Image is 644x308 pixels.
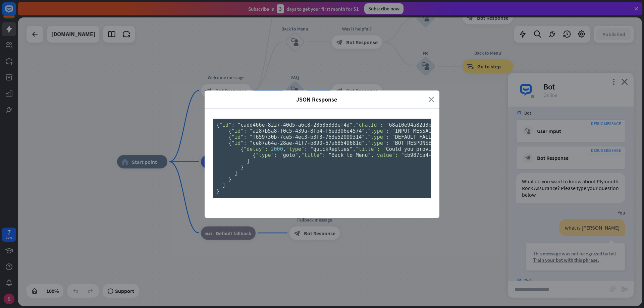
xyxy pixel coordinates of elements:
span: "id": [231,140,247,146]
span: "id": [231,128,247,134]
span: "type": [368,140,389,146]
span: "chatId": [356,122,383,128]
span: "type": [256,152,277,158]
pre: { , , , , , , , { , , , , , , , , , , , , }, [ , , , , , ], [ { , , }, { , }, { , , [ { , , , [ {... [213,119,431,198]
span: "ce87a64a-28ae-41f7-b890-67a68549681d" [250,140,365,146]
i: close [428,96,434,103]
span: "quickReplies" [310,146,353,152]
span: "title": [356,146,380,152]
span: "delay": [244,146,268,152]
span: "id": [231,134,247,140]
span: "goto" [280,152,298,158]
span: "type": [286,146,307,152]
span: "Back to Menu" [328,152,371,158]
span: "cb987ca4-b5a2-4258-9c4c-b44921572c0e" [401,152,516,158]
span: JSON Response [210,96,423,103]
span: "value": [374,152,398,158]
span: "f659730b-7ce5-4ec3-b3f3-763e52099314" [250,134,365,140]
span: "id": [219,122,234,128]
span: "type": [368,134,389,140]
span: "DEFAULT_FALLBACK" [392,134,447,140]
span: "INPUT_MESSAGE" [392,128,437,134]
span: "a287b5a8-f0c5-439a-8fb4-f6ed306e4574" [250,128,365,134]
span: "title": [301,152,325,158]
span: "type": [368,128,389,134]
span: "68a10e94a82d3b0007d4193a" [386,122,465,128]
span: "BOT_RESPONSE" [392,140,434,146]
span: "cadd466e-8227-40d5-a6c8-28686333ef4d" [237,122,353,128]
span: 2000 [271,146,283,152]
